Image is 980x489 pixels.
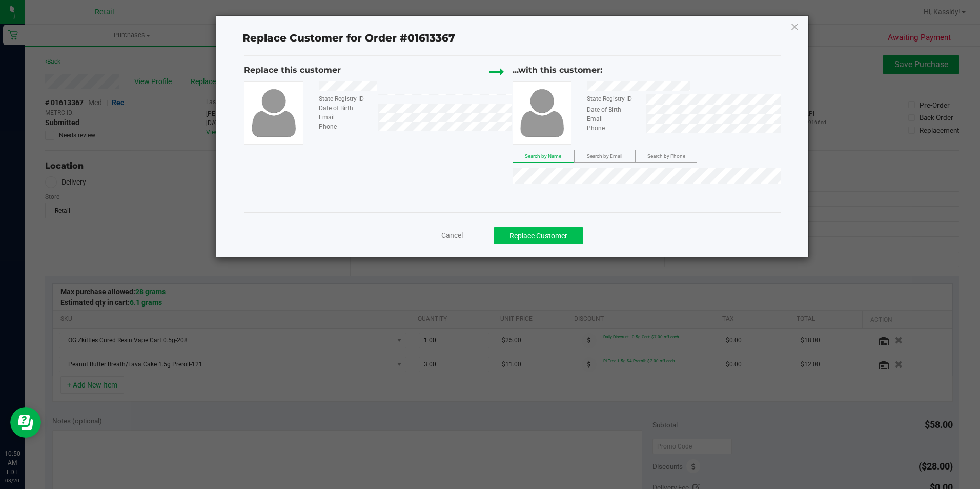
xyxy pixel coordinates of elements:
span: ...with this customer: [513,65,602,75]
span: Cancel [441,231,463,239]
span: Search by Phone [647,153,685,159]
iframe: Resource center [10,407,41,438]
span: Search by Email [587,153,622,159]
div: Date of Birth [311,104,378,113]
div: Email [579,114,646,124]
img: user-icon.png [247,86,301,139]
span: Search by Name [525,153,561,159]
button: Replace Customer [494,227,583,244]
div: Phone [579,124,646,133]
div: Email [311,113,378,122]
div: State Registry ID [579,94,646,104]
img: user-icon.png [515,86,569,139]
span: Replace Customer for Order #01613367 [236,30,461,47]
div: State Registry ID [311,94,378,104]
div: Date of Birth [579,105,646,114]
div: Phone [311,122,378,131]
span: Replace this customer [244,65,341,75]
